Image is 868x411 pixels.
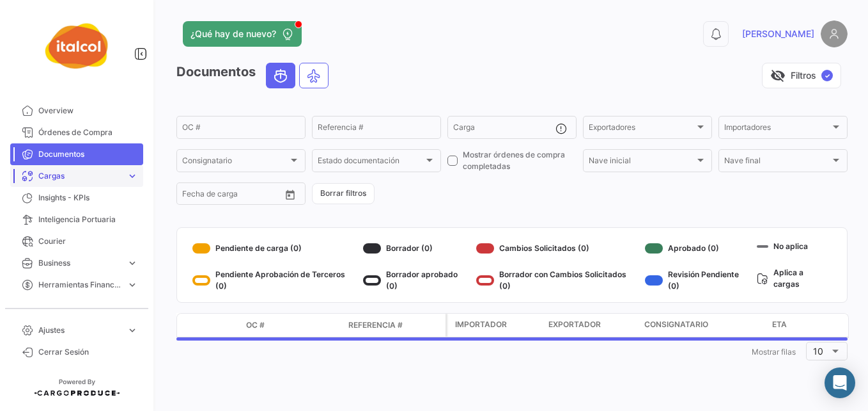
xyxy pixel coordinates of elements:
span: 10 [813,346,823,357]
a: Insights - KPIs [10,187,143,209]
span: Exportadores [589,125,695,134]
div: Cambios Solicitados (0) [476,238,639,259]
span: Importador [455,319,507,330]
button: ¿Qué hay de nuevo? [183,21,302,47]
datatable-header-cell: OC # [241,314,343,336]
datatable-header-cell: Importador [447,314,543,337]
a: Órdenes de Compra [10,122,143,143]
span: expand_more [127,325,138,336]
span: ✓ [821,70,833,81]
span: Mostrar filas [752,347,796,357]
span: OC # [246,319,265,331]
datatable-header-cell: Consignatario [639,314,767,337]
img: italcol-logo.png [45,15,109,79]
datatable-header-cell: Exportador [543,314,639,337]
span: Referencia # [348,319,403,331]
datatable-header-cell: ETA [767,314,863,337]
span: Insights - KPIs [38,192,138,204]
a: Documentos [10,143,143,165]
span: [PERSON_NAME] [742,28,814,40]
div: Pendiente de carga (0) [192,238,358,259]
span: Órdenes de Compra [38,127,138,138]
h3: Documentos [176,63,332,88]
a: Inteligencia Portuaria [10,209,143,230]
datatable-header-cell: Referencia # [343,314,446,336]
span: Herramientas Financieras [38,279,121,291]
span: Cerrar Sesión [38,346,138,358]
span: visibility_off [770,68,786,83]
datatable-header-cell: Modo de Transporte [203,320,241,330]
span: Nave inicial [589,158,695,167]
span: Documentos [38,149,138,160]
div: Aplica a cargas [757,264,832,292]
div: Borrador (0) [363,238,471,259]
span: Inteligencia Portuaria [38,214,138,225]
img: placeholder-user.png [821,20,848,47]
div: Aprobado (0) [645,238,752,259]
span: Importadores [724,125,830,134]
span: Nave final [724,158,830,167]
input: Desde [182,191,205,200]
div: Pendiente Aprobación de Terceros (0) [192,269,358,292]
span: expand_more [127,279,138,291]
div: No aplica [757,238,832,254]
button: Air [300,63,328,88]
span: Courier [38,236,138,247]
button: Ocean [267,63,295,88]
a: Overview [10,100,143,122]
span: expand_more [127,170,138,182]
span: Exportador [548,319,601,330]
div: Abrir Intercom Messenger [825,367,855,398]
span: Estado documentación [318,158,424,167]
button: Borrar filtros [312,183,375,204]
div: Revisión Pendiente (0) [645,269,752,292]
span: ¿Qué hay de nuevo? [190,28,276,40]
span: Cargas [38,170,121,182]
input: Hasta [214,191,261,200]
span: expand_more [127,257,138,269]
span: Overview [38,105,138,117]
span: Business [38,257,121,269]
button: Open calendar [281,185,300,204]
a: Courier [10,230,143,252]
span: Consignatario [182,158,288,167]
span: Consignatario [644,319,708,330]
div: Borrador aprobado (0) [363,269,471,292]
span: Ajustes [38,325,121,336]
button: visibility_offFiltros✓ [762,63,841,88]
div: Borrador con Cambios Solicitados (0) [476,269,639,292]
span: ETA [772,319,787,330]
span: Mostrar órdenes de compra completadas [463,149,577,172]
